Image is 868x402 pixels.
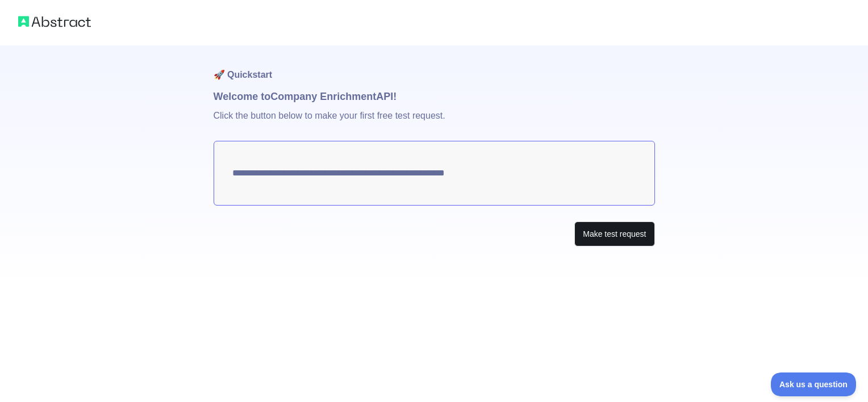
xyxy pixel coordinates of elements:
[574,221,654,247] button: Make test request
[214,104,655,141] p: Click the button below to make your first free test request.
[771,372,857,396] iframe: Toggle Customer Support
[214,45,655,89] h1: 🚀 Quickstart
[18,14,91,30] img: Abstract logo
[214,89,655,104] h1: Welcome to Company Enrichment API!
